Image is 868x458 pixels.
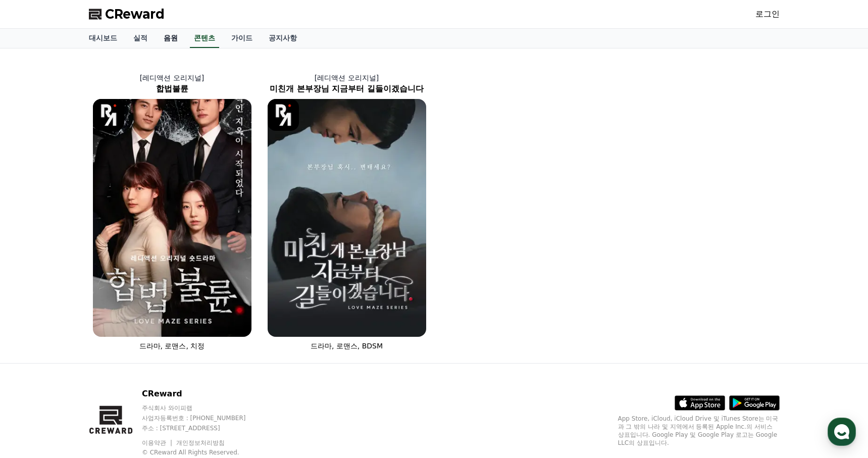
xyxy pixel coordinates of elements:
[139,342,205,350] span: 드라마, 로맨스, 치정
[81,29,125,48] a: 대시보드
[260,73,434,83] p: [레디액션 오리지널]
[85,73,260,83] p: [레디액션 오리지널]
[93,99,125,131] img: [object Object] Logo
[142,424,265,432] p: 주소 : [STREET_ADDRESS]
[260,83,434,95] h2: 미친개 본부장님 지금부터 길들이겠습니다
[142,414,265,422] p: 사업자등록번호 : [PHONE_NUMBER]
[190,29,219,48] a: 콘텐츠
[93,99,251,337] img: 합법불륜
[142,388,265,400] p: CReward
[618,415,780,447] p: App Store, iCloud, iCloud Drive 및 iTunes Store는 미국과 그 밖의 나라 및 지역에서 등록된 Apple Inc.의 서비스 상표입니다. Goo...
[125,29,156,48] a: 실적
[311,342,383,350] span: 드라마, 로맨스, BDSM
[156,29,186,48] a: 음원
[92,336,105,344] span: 대화
[32,335,38,343] span: 홈
[89,6,165,22] a: CReward
[176,439,225,446] a: 개인정보처리방침
[85,65,260,359] a: [레디액션 오리지널] 합법불륜 합법불륜 [object Object] Logo 드라마, 로맨스, 치정
[142,439,174,446] a: 이용약관
[85,83,260,95] h2: 합법불륜
[156,335,168,343] span: 설정
[142,448,265,456] p: © CReward All Rights Reserved.
[223,29,261,48] a: 가이드
[3,320,67,345] a: 홈
[142,404,265,412] p: 주식회사 와이피랩
[105,6,165,22] span: CReward
[67,320,130,345] a: 대화
[261,29,305,48] a: 공지사항
[268,99,299,131] img: [object Object] Logo
[130,320,194,345] a: 설정
[268,99,426,337] img: 미친개 본부장님 지금부터 길들이겠습니다
[260,65,434,359] a: [레디액션 오리지널] 미친개 본부장님 지금부터 길들이겠습니다 미친개 본부장님 지금부터 길들이겠습니다 [object Object] Logo 드라마, 로맨스, BDSM
[755,8,780,20] a: 로그인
